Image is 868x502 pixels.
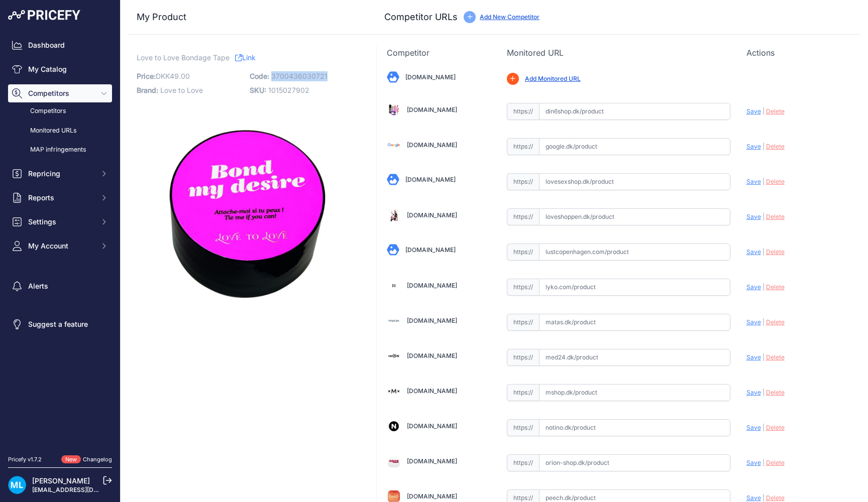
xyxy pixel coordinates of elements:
span: https:// [507,419,539,436]
span: Delete [766,318,785,326]
input: din6shop.dk/product [539,103,730,120]
span: https:// [507,349,539,366]
span: Love to Love Bondage Tape [137,51,230,64]
span: Reports [28,193,94,203]
input: med24.dk/product [539,349,730,366]
span: | [763,389,765,396]
span: | [763,494,765,501]
a: [DOMAIN_NAME] [407,141,457,149]
span: | [763,178,765,185]
span: Delete [766,389,785,396]
span: | [763,459,765,466]
h3: Competitor URLs [384,10,458,24]
button: Settings [8,213,112,231]
a: [DOMAIN_NAME] [407,422,457,430]
span: Save [746,389,761,396]
span: Price: [137,72,156,80]
span: Delete [766,213,785,220]
span: New [61,455,81,464]
span: Save [746,459,761,466]
span: https:// [507,243,539,261]
span: https:// [507,279,539,296]
input: loveshoppen.dk/product [539,208,730,225]
img: Pricefy Logo [8,10,80,20]
a: [DOMAIN_NAME] [407,457,457,465]
p: Monitored URL [507,47,730,59]
a: [DOMAIN_NAME] [407,387,457,395]
span: Love to Love [160,86,203,94]
input: lustcopenhagen.com/product [539,243,730,261]
span: https:// [507,103,539,120]
span: | [763,353,765,361]
span: Save [746,107,761,115]
a: [DOMAIN_NAME] [405,246,456,254]
a: Add Monitored URL [525,75,581,82]
span: https:// [507,454,539,471]
a: [PERSON_NAME] [32,476,90,485]
span: Save [746,283,761,291]
span: Delete [766,459,785,466]
a: Monitored URLs [8,122,112,140]
span: Save [746,318,761,326]
button: Reports [8,189,112,207]
span: Save [746,424,761,431]
a: Dashboard [8,36,112,54]
input: matas.dk/product [539,314,730,331]
a: [DOMAIN_NAME] [407,317,457,324]
input: orion-shop.dk/product [539,454,730,471]
span: Save [746,494,761,501]
div: Pricefy v1.7.2 [8,455,42,464]
a: My Catalog [8,60,112,78]
span: | [763,248,765,256]
span: https:// [507,208,539,225]
span: Brand: [137,86,158,94]
span: Save [746,178,761,185]
a: [DOMAIN_NAME] [405,73,456,81]
span: Delete [766,178,785,185]
p: Actions [746,47,850,59]
span: 1015027902 [268,86,309,94]
span: Competitors [28,88,94,98]
span: Delete [766,494,785,501]
a: [DOMAIN_NAME] [407,211,457,219]
span: | [763,213,765,220]
span: Delete [766,248,785,256]
input: notino.dk/product [539,419,730,436]
span: 49.00 [170,72,190,80]
a: [DOMAIN_NAME] [407,282,457,289]
span: | [763,318,765,326]
span: Delete [766,424,785,431]
span: | [763,424,765,431]
span: Settings [28,217,94,227]
a: Link [235,51,256,64]
a: Add New Competitor [480,13,539,21]
span: | [763,143,765,150]
p: Competitor [387,47,490,59]
span: Delete [766,283,785,291]
span: Save [746,143,761,150]
span: https:// [507,138,539,155]
span: Save [746,248,761,256]
span: My Account [28,241,94,251]
span: Delete [766,353,785,361]
a: MAP infringements [8,141,112,159]
span: 3700436030721 [271,72,328,80]
p: DKK [137,69,244,83]
nav: Sidebar [8,36,112,443]
input: lovesexshop.dk/product [539,173,730,190]
a: [DOMAIN_NAME] [407,352,457,359]
button: Repricing [8,165,112,183]
span: | [763,107,765,115]
a: Competitors [8,102,112,120]
button: Competitors [8,84,112,102]
span: Save [746,213,761,220]
a: Suggest a feature [8,315,112,333]
h3: My Product [137,10,356,24]
input: google.dk/product [539,138,730,155]
span: Delete [766,107,785,115]
span: Delete [766,143,785,150]
span: Repricing [28,169,94,179]
span: https:// [507,384,539,401]
a: Alerts [8,277,112,295]
span: SKU: [250,86,266,94]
